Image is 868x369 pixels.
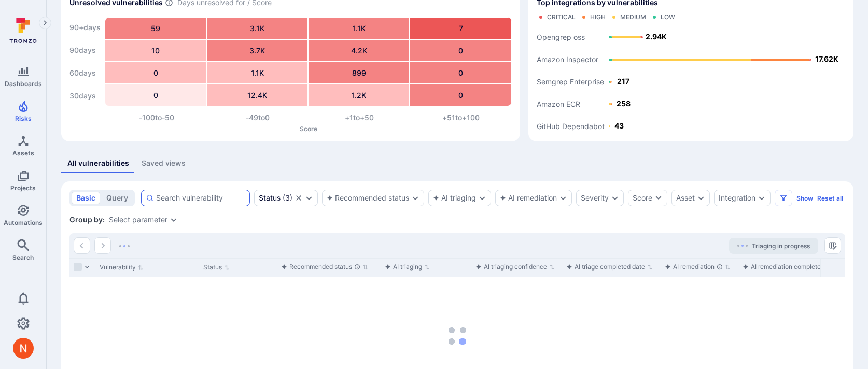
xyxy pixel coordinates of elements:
div: assets tabs [61,154,853,173]
div: +1 to +50 [309,112,410,123]
span: Search [12,253,34,261]
div: Medium [620,13,646,21]
button: Go to the next page [94,237,111,254]
button: Clear selection [295,194,303,202]
button: Status(3) [259,194,292,202]
button: Sort by Vulnerability [100,263,144,272]
div: 7 [410,18,511,39]
button: Expand dropdown [758,194,766,202]
div: -49 to 0 [207,112,309,123]
div: 1.2K [309,84,409,106]
div: -100 to -50 [106,112,207,123]
div: AI triaging confidence [475,262,547,272]
button: Expand dropdown [697,194,705,202]
div: 90+ days [69,17,101,38]
div: 3.1K [207,18,307,39]
button: AI triaging [433,194,476,202]
div: ( 3 ) [259,194,292,202]
text: 43 [614,121,624,130]
text: Amazon ECR [537,100,580,109]
div: 1.1K [207,62,307,83]
text: Amazon Inspector [537,55,598,64]
text: 258 [617,99,631,108]
span: Risks [15,115,32,122]
div: Recommended status [281,262,360,272]
text: 217 [617,77,629,86]
div: 10 [105,40,206,61]
button: Reset all [817,194,843,202]
div: 30 days [69,86,101,106]
button: Show [796,194,813,202]
div: Critical [547,13,576,21]
span: Group by: [69,215,105,225]
button: Severity [581,194,609,202]
span: Triaging in progress [752,242,810,250]
div: 0 [410,40,511,61]
span: Select all rows [74,263,82,271]
img: ACg8ocIprwjrgDQnDsNSk9Ghn5p5-B8DpAKWoJ5Gi9syOE4K59tr4Q=s96-c [13,338,34,359]
button: Manage columns [824,237,841,254]
p: Score [106,125,512,133]
button: Sort by function(){return k.createElement(fN.A,{direction:"row",alignItems:"center",gap:4},k.crea... [566,263,653,271]
div: grouping parameters [109,216,178,224]
div: 0 [410,62,511,83]
div: All vulnerabilities [67,158,129,168]
button: Sort by function(){return k.createElement(fN.A,{direction:"row",alignItems:"center",gap:4},k.crea... [475,263,555,271]
button: Select parameter [109,216,167,224]
button: Integration [719,194,755,202]
text: Semgrep Enterprise [537,78,604,87]
button: Go to the previous page [74,237,90,254]
button: Expand dropdown [411,194,419,202]
div: Low [661,13,675,21]
div: 60 days [69,63,101,83]
button: Sort by function(){return k.createElement(fN.A,{direction:"row",alignItems:"center",gap:4},k.crea... [665,263,731,271]
div: 90 days [69,40,101,61]
button: basic [72,192,100,204]
button: Sort by function(){return k.createElement(fN.A,{direction:"row",alignItems:"center",gap:4},k.crea... [743,263,847,271]
button: Expand dropdown [478,194,486,202]
div: 59 [105,18,206,39]
img: Loading... [119,245,130,247]
button: Score [628,190,667,206]
button: Sort by Status [203,263,230,272]
img: Loading... [737,245,748,247]
div: AI remediation completed date [743,262,839,272]
div: 1.1K [309,18,409,39]
button: AI remediation [500,194,557,202]
div: +51 to +100 [410,112,512,123]
button: Expand dropdown [611,194,619,202]
button: Recommended status [327,194,409,202]
button: Filters [775,190,792,206]
div: Score [633,193,652,203]
button: Sort by function(){return k.createElement(fN.A,{direction:"row",alignItems:"center",gap:4},k.crea... [281,263,368,271]
div: 0 [105,84,206,106]
div: 0 [105,62,206,83]
div: 899 [309,62,409,83]
div: 12.4K [207,84,307,106]
text: Opengrep oss [537,33,585,42]
div: 0 [410,84,511,106]
span: Assets [12,149,34,157]
text: 2.94K [646,32,667,41]
text: 17.62K [815,54,838,63]
div: Status [259,194,281,202]
div: Neeren Patki [13,338,34,359]
button: Expand navigation menu [39,17,51,29]
button: Asset [676,194,695,202]
button: Expand dropdown [559,194,567,202]
button: Sort by function(){return k.createElement(fN.A,{direction:"row",alignItems:"center",gap:4},k.crea... [385,263,430,271]
button: query [102,192,133,204]
button: Expand dropdown [170,216,178,224]
div: High [590,13,606,21]
i: Expand navigation menu [41,19,49,27]
input: Search vulnerability [156,193,245,203]
svg: Top integrations by vulnerabilities bar [537,25,845,133]
text: GitHub Dependabot [537,122,605,131]
span: Dashboards [5,80,42,88]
